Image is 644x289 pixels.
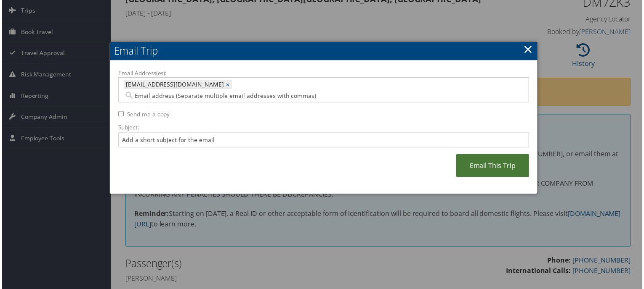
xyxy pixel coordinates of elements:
a: Email This Trip [457,155,530,178]
a: × [524,41,534,58]
h2: Email Trip [109,42,539,60]
input: Email address (Separate multiple email addresses with commas) [122,92,437,100]
label: Subject: [117,124,530,132]
label: Email Address(es): [117,69,530,78]
label: Send me a copy [126,111,169,119]
a: × [225,81,231,89]
span: [EMAIL_ADDRESS][DOMAIN_NAME] [123,81,223,89]
input: Add a short subject for the email [117,133,530,148]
